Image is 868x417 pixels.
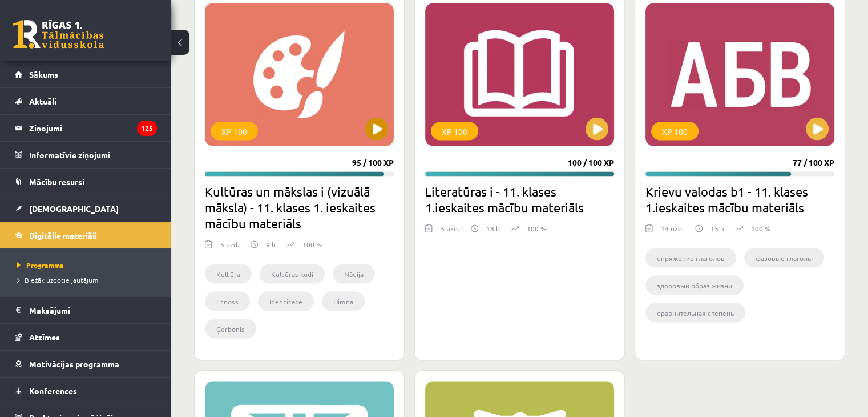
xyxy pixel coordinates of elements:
li: фазовые глаголы [744,248,824,268]
p: 15 h [710,223,724,234]
li: Nācija [333,264,375,284]
h2: Kultūras un mākslas i (vizuālā māksla) - 11. klases 1. ieskaites mācību materiāls [205,183,394,231]
p: 100 % [527,223,546,234]
span: Atzīmes [29,332,60,342]
p: 18 h [486,223,500,234]
a: Mācību resursi [15,169,157,195]
a: Konferences [15,378,157,404]
a: Ziņojumi125 [15,115,157,141]
a: Sākums [15,61,157,87]
a: Aktuāli [15,88,157,114]
li: Ģerbonis [205,319,256,339]
a: Maksājumi [15,297,157,323]
span: Sākums [29,69,58,79]
span: Konferences [29,386,77,396]
a: Informatīvie ziņojumi [15,142,157,168]
legend: Ziņojumi [29,115,157,141]
li: Etnoss [205,292,250,311]
h2: Krievu valodas b1 - 11. klases 1.ieskaites mācību materiāls [645,183,834,215]
li: Himna [322,292,365,311]
span: Motivācijas programma [29,359,119,369]
div: XP 100 [211,122,258,141]
p: 9 h [266,239,276,250]
div: 5 uzd. [441,223,459,240]
span: Mācību resursi [29,177,84,187]
li: Kultūras kodi [260,264,325,284]
span: Digitālie materiāli [29,230,97,240]
h2: Literatūras i - 11. klases 1.ieskaites mācību materiāls [425,183,614,215]
a: Biežāk uzdotie jautājumi [17,275,160,285]
a: Motivācijas programma [15,351,157,377]
span: Aktuāli [29,96,56,106]
li: cпряжение глаголов [645,248,736,268]
legend: Maksājumi [29,297,157,323]
a: Atzīmes [15,324,157,350]
li: сравнительная степень [645,303,745,323]
div: XP 100 [431,122,478,141]
li: здоровый образ жизни [645,276,744,295]
span: [DEMOGRAPHIC_DATA] [29,203,119,214]
p: 100 % [302,239,322,250]
div: 5 uzd. [220,239,239,256]
a: [DEMOGRAPHIC_DATA] [15,195,157,222]
li: Kultūra [205,264,252,284]
li: Identitāte [258,292,314,311]
span: Biežāk uzdotie jautājumi [17,275,100,284]
p: 100 % [751,223,770,234]
span: Programma [17,260,64,270]
div: 14 uzd. [661,223,684,240]
a: Digitālie materiāli [15,222,157,248]
div: XP 100 [651,122,699,141]
a: Rīgas 1. Tālmācības vidusskola [13,20,104,49]
legend: Informatīvie ziņojumi [29,142,157,168]
i: 125 [137,121,157,136]
a: Programma [17,260,160,270]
